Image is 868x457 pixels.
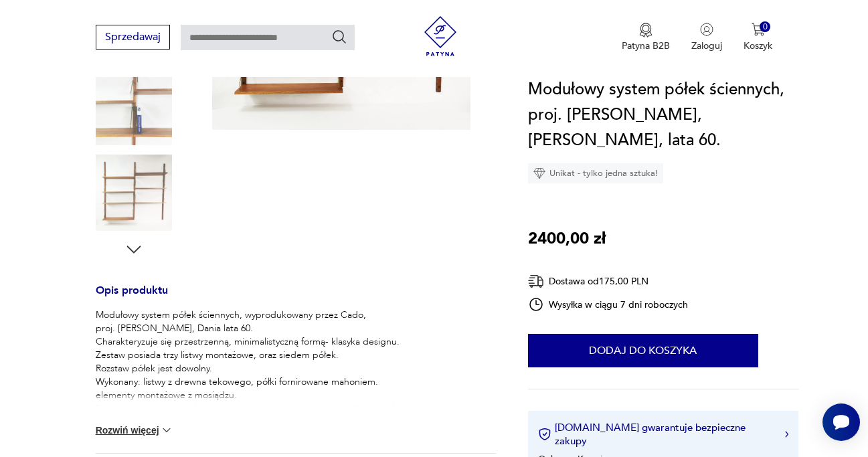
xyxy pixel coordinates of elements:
[700,23,713,36] img: Ikonka użytkownika
[96,286,496,308] h3: Opis produktu
[528,226,606,252] p: 2400,00 zł
[744,39,772,52] p: Koszyk
[760,21,771,33] div: 0
[785,431,789,438] img: Ikona strzałki w prawo
[528,273,689,290] div: Dostawa od 175,00 PLN
[160,424,173,437] img: chevron down
[96,25,170,50] button: Sprzedawaj
[744,23,772,52] button: 0Koszyk
[528,296,689,312] div: Wysyłka w ciągu 7 dni roboczych
[96,33,170,43] a: Sprzedawaj
[691,39,722,52] p: Zaloguj
[822,403,860,441] iframe: Smartsupp widget button
[528,273,544,290] img: Ikona dostawy
[538,428,551,441] img: Ikona certyfikatu
[528,163,663,183] div: Unikat - tylko jedna sztuka!
[622,23,670,52] a: Ikona medaluPatyna B2B
[533,167,545,179] img: Ikona diamentu
[752,23,765,36] img: Ikona koszyka
[96,69,172,145] img: Zdjęcie produktu Modułowy system półek ściennych, proj. Poul Cadovius, Dania, lata 60.
[331,29,347,45] button: Szukaj
[639,23,653,37] img: Ikona medalu
[538,421,789,448] button: [DOMAIN_NAME] gwarantuje bezpieczne zakupy
[96,155,172,231] img: Zdjęcie produktu Modułowy system półek ściennych, proj. Poul Cadovius, Dania, lata 60.
[622,23,670,52] button: Patyna B2B
[528,77,799,153] h1: Modułowy system półek ściennych, proj. [PERSON_NAME], [PERSON_NAME], lata 60.
[96,424,173,437] button: Rozwiń więcej
[622,39,670,52] p: Patyna B2B
[528,334,758,367] button: Dodaj do koszyka
[420,16,460,56] img: Patyna - sklep z meblami i dekoracjami vintage
[691,23,722,52] button: Zaloguj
